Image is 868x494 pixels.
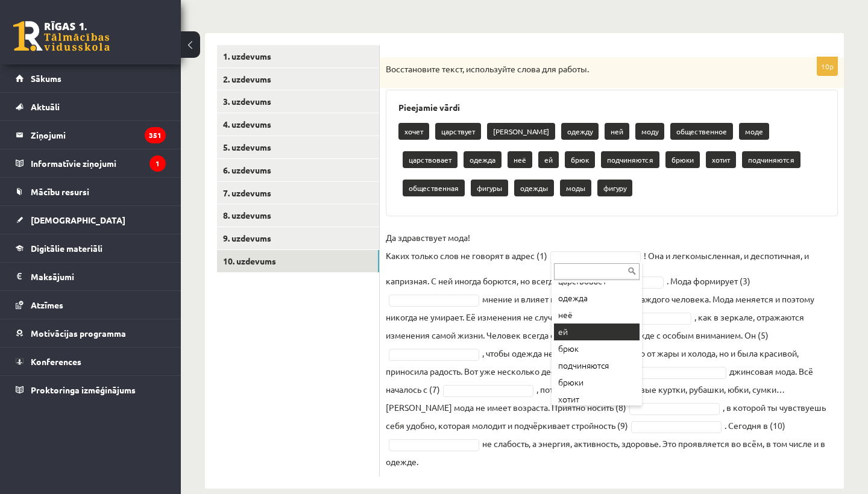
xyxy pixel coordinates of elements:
div: брюки [554,374,640,391]
div: ей [554,324,640,340]
div: одежда [554,290,640,307]
div: подчиняются [554,357,640,374]
div: неё [554,307,640,324]
div: хотит [554,391,640,408]
div: брюк [554,340,640,357]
